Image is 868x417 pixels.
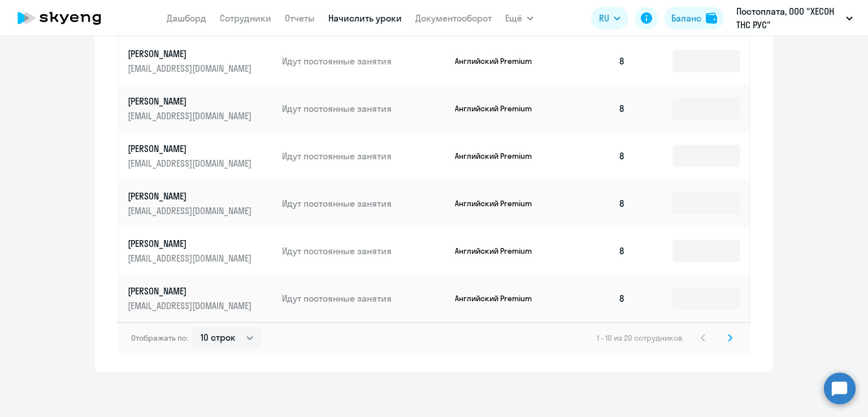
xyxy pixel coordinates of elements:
a: [PERSON_NAME][EMAIL_ADDRESS][DOMAIN_NAME] [128,285,273,312]
p: Идут постоянные занятия [282,245,446,257]
p: [PERSON_NAME] [128,190,254,202]
p: Английский Premium [455,56,540,66]
p: Идут постоянные занятия [282,55,446,67]
td: 8 [555,227,634,275]
p: Английский Premium [455,198,540,208]
td: 8 [555,132,634,180]
button: Ещё [505,7,533,29]
p: [EMAIL_ADDRESS][DOMAIN_NAME] [128,252,254,264]
span: 1 - 10 из 20 сотрудников [597,333,683,343]
button: RU [591,7,628,29]
span: Ещё [505,11,522,25]
p: [EMAIL_ADDRESS][DOMAIN_NAME] [128,205,254,217]
p: Идут постоянные занятия [282,102,446,115]
p: [PERSON_NAME] [128,237,254,250]
p: Английский Premium [455,293,540,303]
a: [PERSON_NAME][EMAIL_ADDRESS][DOMAIN_NAME] [128,95,273,122]
a: Начислить уроки [328,12,402,24]
p: Английский Premium [455,246,540,256]
p: [EMAIL_ADDRESS][DOMAIN_NAME] [128,110,254,122]
td: 8 [555,37,634,85]
a: [PERSON_NAME][EMAIL_ADDRESS][DOMAIN_NAME] [128,47,273,75]
p: [PERSON_NAME] [128,95,254,107]
p: Идут постоянные занятия [282,197,446,210]
span: RU [599,11,609,25]
button: Постоплата, ООО "ХЕСОН ТНС РУС" [731,5,858,32]
div: Баланс [671,11,701,25]
a: Дашборд [167,12,206,24]
button: Балансbalance [665,7,724,29]
p: [EMAIL_ADDRESS][DOMAIN_NAME] [128,299,254,312]
p: Английский Premium [455,103,540,114]
img: balance [706,12,717,24]
p: [PERSON_NAME] [128,285,254,297]
p: [EMAIL_ADDRESS][DOMAIN_NAME] [128,157,254,170]
a: [PERSON_NAME][EMAIL_ADDRESS][DOMAIN_NAME] [128,142,273,170]
td: 8 [555,180,634,227]
p: Идут постоянные занятия [282,292,446,305]
p: [PERSON_NAME] [128,142,254,155]
p: [PERSON_NAME] [128,47,254,60]
span: Отображать по: [131,333,188,343]
a: [PERSON_NAME][EMAIL_ADDRESS][DOMAIN_NAME] [128,237,273,264]
td: 8 [555,85,634,132]
p: [EMAIL_ADDRESS][DOMAIN_NAME] [128,62,254,75]
a: Отчеты [285,12,315,24]
p: Постоплата, ООО "ХЕСОН ТНС РУС" [736,5,841,32]
p: Идут постоянные занятия [282,150,446,162]
a: [PERSON_NAME][EMAIL_ADDRESS][DOMAIN_NAME] [128,190,273,217]
a: Сотрудники [220,12,271,24]
p: Английский Premium [455,151,540,161]
td: 8 [555,275,634,322]
a: Документооборот [415,12,492,24]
